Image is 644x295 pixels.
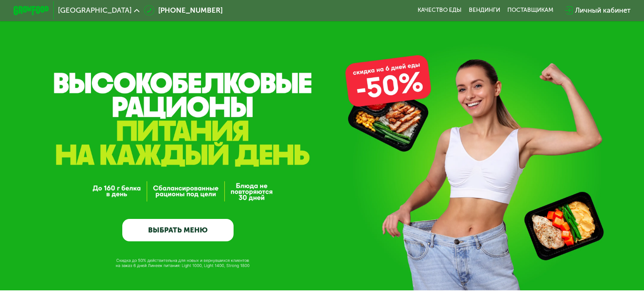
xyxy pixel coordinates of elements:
[575,5,630,16] div: Личный кабинет
[122,219,234,241] a: ВЫБРАТЬ МЕНЮ
[469,7,500,14] a: Вендинги
[144,5,223,16] a: [PHONE_NUMBER]
[58,7,132,14] span: [GEOGRAPHIC_DATA]
[507,7,553,14] div: поставщикам
[418,7,462,14] a: Качество еды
